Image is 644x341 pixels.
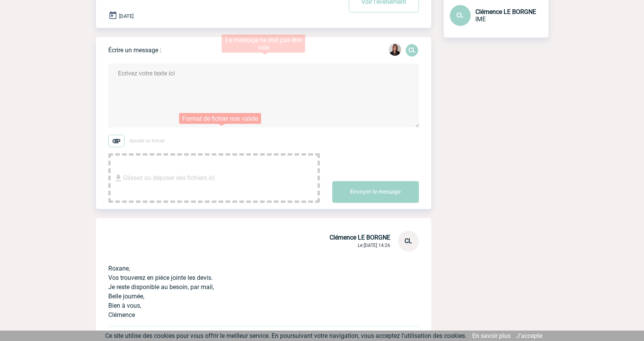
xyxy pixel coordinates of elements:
span: Glissez ou déposer des fichiers ici [123,159,215,197]
button: Envoyer le message [332,181,419,203]
span: Clémence LE BORGNE [475,8,536,15]
p: Écrire un message : [108,46,161,54]
span: Ajouter un fichier [129,138,165,144]
a: J'accepte [516,332,542,339]
p: Roxane, Vos trouverez en pièce jointe les devis. Je reste disponible au besoin, par mail, Belle j... [108,252,397,320]
span: Clémence LE BORGNE [330,234,390,241]
span: CL [405,237,412,245]
p: CL [406,44,418,57]
span: Le [DATE] 14:26 [358,243,390,248]
img: 102169-1.jpg [389,43,401,56]
a: En savoir plus [472,332,511,339]
div: Clémence LE BORGNE [406,44,418,57]
span: [DATE] [119,13,133,19]
div: Roxane MAZET [389,43,401,57]
div: Format de fichier non valide [179,113,261,124]
span: CL [456,12,464,19]
img: file_download.svg [114,173,123,183]
div: Le message ne doit pas être vide [222,34,305,53]
span: IME [475,15,486,23]
span: Ce site utilise des cookies pour vous offrir le meilleur service. En poursuivant votre navigation... [105,332,466,339]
